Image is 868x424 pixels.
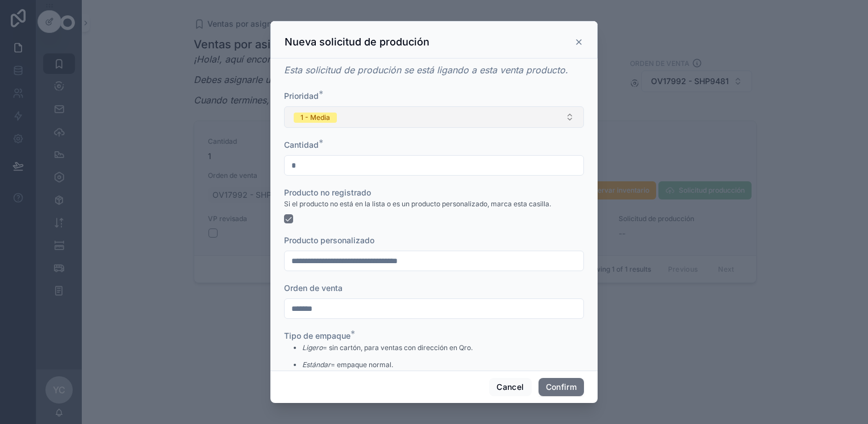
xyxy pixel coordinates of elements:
button: Select Button [284,106,584,128]
span: Cantidad [284,140,319,149]
span: Orden de venta [284,283,343,293]
div: 1 - Media [301,113,330,123]
span: Prioridad [284,91,319,101]
span: Producto no registrado [284,188,371,197]
p: = empaque normal. [302,360,473,370]
span: Tipo de empaque [284,331,350,340]
button: Cancel [489,378,531,396]
span: Producto personalizado [284,235,374,245]
em: Ligero [302,343,323,352]
p: = sin cartón, para ventas con dirección en Qro. [302,343,473,353]
em: Esta solicitud de produción se está ligando a esta venta producto. [284,64,568,76]
h3: Nueva solicitud de produción [285,35,429,49]
span: Si el producto no está en la lista o es un producto personalizado, marca esta casilla. [284,199,551,209]
em: Estándar [302,360,331,369]
button: Confirm [539,378,584,396]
